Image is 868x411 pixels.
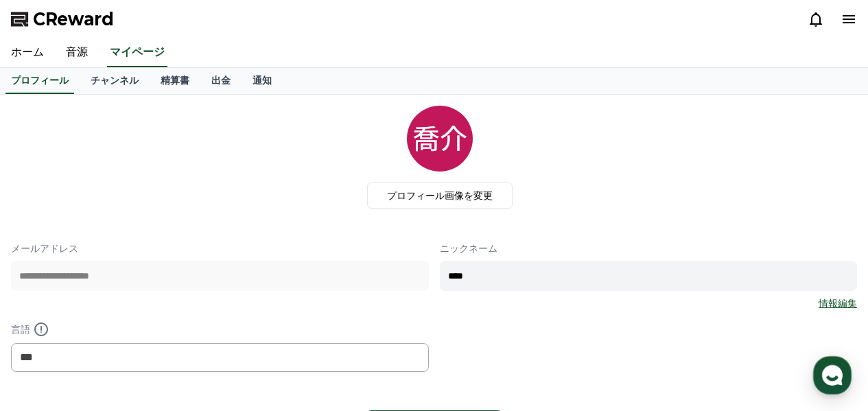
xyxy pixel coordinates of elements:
[11,321,429,338] p: 言語
[819,296,857,310] a: 情報編集
[11,242,429,255] p: メールアドレス
[33,8,114,30] span: CReward
[150,68,200,94] a: 精算書
[440,242,858,255] p: ニックネーム
[55,38,99,67] a: 音源
[242,68,283,94] a: 通知
[11,8,114,30] a: CReward
[5,68,74,94] a: プロフィール
[407,106,473,172] img: profile_image
[107,38,167,67] a: マイページ
[200,68,242,94] a: 出金
[367,183,513,209] label: プロフィール画像を変更
[80,68,150,94] a: チャンネル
